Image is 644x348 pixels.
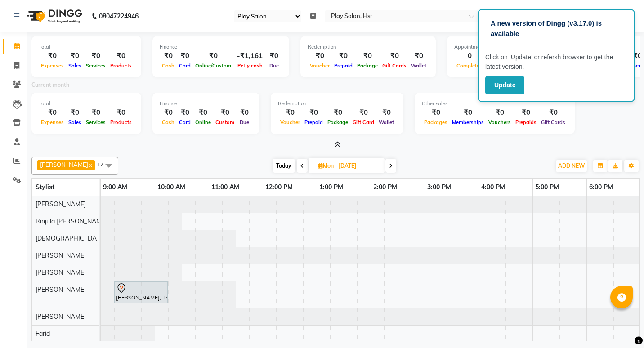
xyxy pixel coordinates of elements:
[325,119,350,125] span: Package
[336,159,381,173] input: 2025-09-01
[409,62,429,69] span: Wallet
[450,107,486,118] div: ₹0
[160,51,177,61] div: ₹0
[160,100,252,107] div: Finance
[317,181,345,194] a: 1:00 PM
[115,283,167,302] div: [PERSON_NAME], TK01, 09:15 AM-10:15 AM, Hair Cut [DEMOGRAPHIC_DATA] Style Director
[36,312,86,321] span: [PERSON_NAME]
[177,107,193,118] div: ₹0
[422,107,450,118] div: ₹0
[177,62,193,69] span: Card
[66,107,84,118] div: ₹0
[278,119,302,125] span: Voucher
[513,107,539,118] div: ₹0
[486,119,513,125] span: Vouchers
[409,51,429,61] div: ₹0
[350,119,376,125] span: Gift Card
[99,4,139,29] b: 08047224946
[88,161,92,168] a: x
[237,119,251,125] span: Due
[36,286,86,294] span: [PERSON_NAME]
[380,51,409,61] div: ₹0
[267,62,281,69] span: Due
[84,119,108,125] span: Services
[355,62,380,69] span: Package
[39,62,66,69] span: Expenses
[302,119,325,125] span: Prepaid
[36,251,86,259] span: [PERSON_NAME]
[486,107,513,118] div: ₹0
[513,119,539,125] span: Prepaids
[533,181,561,194] a: 5:00 PM
[101,181,130,194] a: 9:00 AM
[539,119,568,125] span: Gift Cards
[160,119,177,125] span: Cash
[233,51,266,61] div: -₹1,161
[350,107,376,118] div: ₹0
[278,107,302,118] div: ₹0
[308,62,332,69] span: Voucher
[108,119,134,125] span: Products
[39,43,134,51] div: Total
[454,62,485,69] span: Completed
[193,62,233,69] span: Online/Custom
[485,76,524,94] button: Update
[308,51,332,61] div: ₹0
[31,81,69,89] label: Current month
[273,159,295,173] span: Today
[193,107,213,118] div: ₹0
[193,119,213,125] span: Online
[380,62,409,69] span: Gift Cards
[155,181,188,194] a: 10:00 AM
[450,119,486,125] span: Memberships
[425,181,453,194] a: 3:00 PM
[278,100,396,107] div: Redemption
[66,62,84,69] span: Sales
[332,51,355,61] div: ₹0
[209,181,241,194] a: 11:00 AM
[213,107,237,118] div: ₹0
[66,51,84,61] div: ₹0
[108,62,134,69] span: Products
[355,51,380,61] div: ₹0
[108,107,134,118] div: ₹0
[454,51,485,61] div: 0
[177,51,193,61] div: ₹0
[40,161,88,168] span: [PERSON_NAME]
[97,161,111,168] span: +7
[36,234,156,242] span: [DEMOGRAPHIC_DATA][PERSON_NAME]
[39,119,66,125] span: Expenses
[371,181,399,194] a: 2:00 PM
[491,18,622,39] p: A new version of Dingg (v3.17.0) is available
[39,51,66,61] div: ₹0
[36,183,54,191] span: Stylist
[422,100,568,107] div: Other sales
[160,62,177,69] span: Cash
[606,312,635,339] iframe: chat widget
[108,51,134,61] div: ₹0
[454,43,566,51] div: Appointment
[266,51,282,61] div: ₹0
[213,119,237,125] span: Custom
[376,119,396,125] span: Wallet
[39,100,134,107] div: Total
[376,107,396,118] div: ₹0
[332,62,355,69] span: Prepaid
[556,160,587,172] button: ADD NEW
[316,162,336,169] span: Mon
[36,200,86,208] span: [PERSON_NAME]
[325,107,350,118] div: ₹0
[39,107,66,118] div: ₹0
[66,119,84,125] span: Sales
[177,119,193,125] span: Card
[539,107,568,118] div: ₹0
[84,107,108,118] div: ₹0
[160,107,177,118] div: ₹0
[237,107,252,118] div: ₹0
[193,51,233,61] div: ₹0
[422,119,450,125] span: Packages
[36,330,50,338] span: Farid
[485,53,627,71] p: Click on ‘Update’ or refersh browser to get the latest version.
[587,181,615,194] a: 6:00 PM
[84,51,108,61] div: ₹0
